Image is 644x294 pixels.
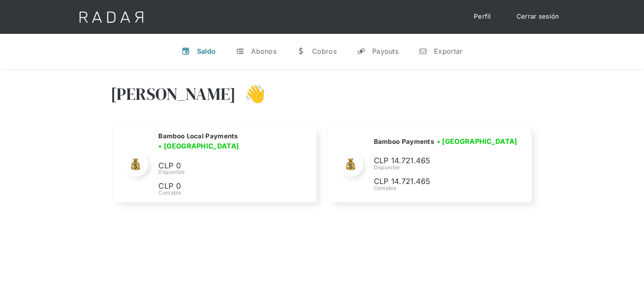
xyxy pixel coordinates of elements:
p: CLP 14.721.465 [373,155,500,167]
h3: [PERSON_NAME] [111,83,236,104]
div: Disponible [158,168,306,176]
a: Cerrar sesión [508,8,568,25]
h3: • [GEOGRAPHIC_DATA] [437,136,517,146]
div: Disponible [373,164,520,171]
p: CLP 0 [158,180,285,192]
h3: • [GEOGRAPHIC_DATA] [158,141,239,151]
p: CLP 14.721.465 [373,176,500,188]
a: Perfil [465,8,500,25]
div: n [419,47,427,55]
div: y [357,47,365,55]
div: v [182,47,190,55]
h2: Bamboo Payments [373,137,434,146]
h2: Bamboo Local Payments [158,132,238,140]
div: Cobros [312,47,337,55]
div: Payouts [372,47,398,55]
div: Contable [158,189,306,197]
div: Abonos [251,47,276,55]
div: Contable [373,184,520,192]
p: CLP 0 [158,160,285,172]
div: Saldo [197,47,216,55]
h3: 👋 [236,83,265,104]
div: t [236,47,244,55]
div: w [297,47,305,55]
div: Exportar [434,47,462,55]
